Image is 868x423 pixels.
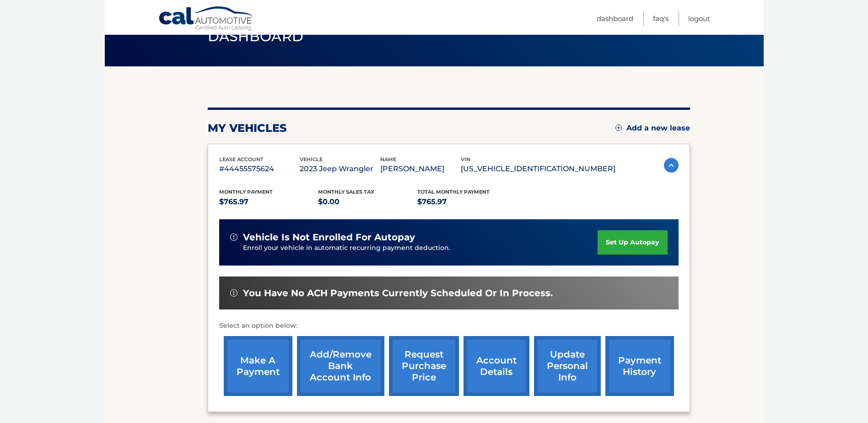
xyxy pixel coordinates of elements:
p: [PERSON_NAME] [380,163,461,175]
span: Monthly Payment [219,189,273,195]
a: Logout [688,11,710,26]
a: Cal Automotive [158,6,254,33]
img: accordion-active.svg [664,158,679,173]
a: Add a new lease [615,124,690,133]
a: Dashboard [597,11,633,26]
img: alert-white.svg [230,233,237,241]
p: $765.97 [417,195,517,208]
a: set up autopay [598,230,667,255]
a: update personal info [534,336,601,396]
a: payment history [605,336,674,396]
span: vin [461,156,470,163]
a: account details [464,336,529,396]
p: Enroll your vehicle in automatic recurring payment deduction. [243,243,598,253]
a: request purchase price [389,336,459,396]
p: 2023 Jeep Wrangler [300,163,380,175]
p: Select an option below: [219,320,679,331]
span: vehicle [300,156,323,163]
span: You have no ACH payments currently scheduled or in process. [243,287,553,299]
h2: my vehicles [208,121,287,135]
a: make a payment [224,336,292,396]
span: Dashboard [208,28,304,45]
span: vehicle is not enrolled for autopay [243,232,415,243]
p: $765.97 [219,195,318,208]
a: Add/Remove bank account info [297,336,384,396]
span: lease account [219,156,264,163]
img: alert-white.svg [230,289,237,297]
span: Monthly sales Tax [318,189,374,195]
a: FAQ's [653,11,669,26]
img: add.svg [615,125,622,131]
span: name [380,156,396,163]
p: [US_VEHICLE_IDENTIFICATION_NUMBER] [461,163,615,175]
p: $0.00 [318,195,417,208]
span: Total Monthly Payment [417,189,490,195]
p: #44455575624 [219,163,300,175]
